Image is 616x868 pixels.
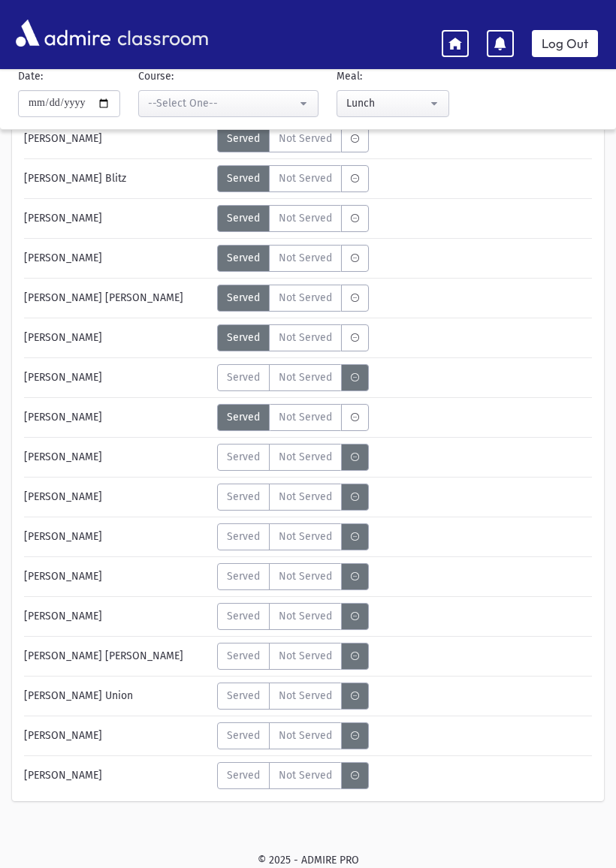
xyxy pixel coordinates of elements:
span: Not Served [279,529,332,544]
span: [PERSON_NAME] [PERSON_NAME] [24,290,183,306]
span: Served [227,728,260,743]
span: classroom [114,14,209,53]
span: Not Served [279,290,332,306]
div: MeaStatus [217,404,369,431]
span: Served [227,648,260,664]
button: --Select One-- [138,90,319,117]
span: Served [227,210,260,226]
span: Served [227,688,260,704]
span: [PERSON_NAME] [24,250,102,266]
span: Served [227,330,260,345]
div: MeaStatus [217,364,369,391]
div: MeaStatus [217,762,369,789]
span: Not Served [279,369,332,385]
span: [PERSON_NAME] [24,767,102,783]
span: [PERSON_NAME] [24,608,102,624]
div: MeaStatus [217,285,369,312]
span: [PERSON_NAME] [24,449,102,465]
span: Served [227,449,260,465]
div: Lunch [346,95,427,111]
div: MeaStatus [217,523,369,550]
span: [PERSON_NAME] [24,369,102,385]
span: Not Served [279,409,332,425]
div: MeaStatus [217,484,369,511]
img: AdmirePro [12,16,114,50]
span: [PERSON_NAME] [24,728,102,743]
label: Course: [138,68,174,84]
span: Served [227,131,260,146]
span: Served [227,489,260,505]
div: © 2025 - ADMIRE PRO [12,852,604,868]
span: Not Served [279,688,332,704]
div: MeaStatus [217,603,369,630]
span: Not Served [279,728,332,743]
a: Log Out [532,30,598,57]
div: MeaStatus [217,125,369,152]
div: MeaStatus [217,683,369,710]
span: Served [227,170,260,186]
span: [PERSON_NAME] Blitz [24,170,126,186]
span: Served [227,568,260,584]
span: [PERSON_NAME] [PERSON_NAME] [24,648,183,664]
span: Not Served [279,648,332,664]
span: Served [227,529,260,544]
div: MeaStatus [217,444,369,471]
span: Served [227,290,260,306]
span: Not Served [279,608,332,624]
span: Served [227,767,260,783]
span: Not Served [279,131,332,146]
label: Date: [18,68,43,84]
span: Not Served [279,210,332,226]
span: Not Served [279,767,332,783]
span: [PERSON_NAME] [24,489,102,505]
button: Lunch [337,90,449,117]
span: Not Served [279,449,332,465]
span: [PERSON_NAME] [24,568,102,584]
span: [PERSON_NAME] Union [24,688,133,704]
div: --Select One-- [148,95,297,111]
div: MeaStatus [217,563,369,590]
span: Served [227,608,260,624]
span: [PERSON_NAME] [24,330,102,345]
span: Served [227,409,260,425]
span: Served [227,250,260,266]
div: MeaStatus [217,722,369,749]
span: Not Served [279,568,332,584]
span: [PERSON_NAME] [24,131,102,146]
span: Served [227,369,260,385]
div: MeaStatus [217,643,369,670]
span: Not Served [279,489,332,505]
label: Meal: [337,68,362,84]
div: MeaStatus [217,245,369,272]
div: MeaStatus [217,165,369,192]
span: [PERSON_NAME] [24,409,102,425]
div: MeaStatus [217,324,369,351]
div: MeaStatus [217,205,369,232]
span: Not Served [279,330,332,345]
span: Not Served [279,250,332,266]
span: [PERSON_NAME] [24,529,102,544]
span: Not Served [279,170,332,186]
span: [PERSON_NAME] [24,210,102,226]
